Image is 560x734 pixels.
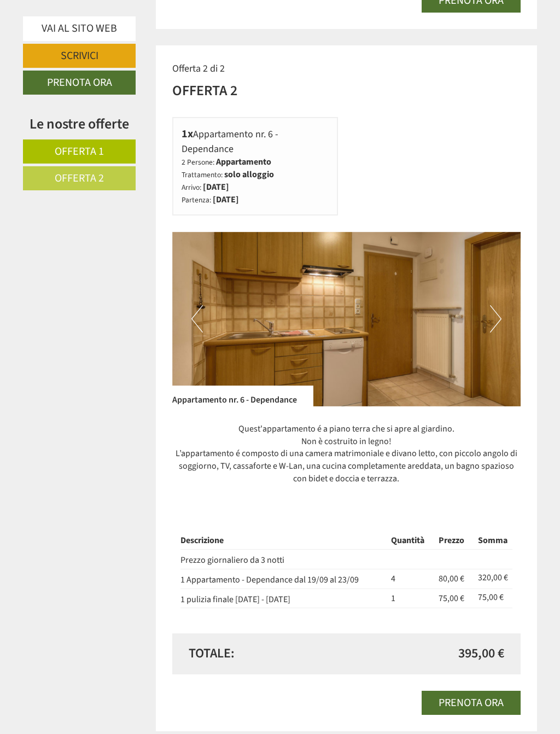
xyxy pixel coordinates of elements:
[182,126,329,156] div: Appartamento nr. 6 - Dependance
[458,644,504,663] span: 395,00 €
[55,171,104,186] span: Offerta 2
[182,157,214,167] small: 2 Persone:
[387,569,434,589] td: 4
[172,62,225,75] span: Offerta 2 di 2
[490,305,501,333] button: Next
[55,144,104,159] span: Offerta 1
[182,195,211,205] small: Partenza:
[23,44,136,68] a: Scrivici
[387,532,434,549] th: Quantità
[180,532,387,549] th: Descrizione
[172,423,521,485] p: Quest'appartamento é a piano terra che si apre al giardino. Non è costruito in legno! L’appartame...
[224,168,274,180] b: solo alloggio
[422,691,521,715] a: Prenota ora
[23,114,136,134] div: Le nostre offerte
[439,573,464,585] span: 80,00 €
[180,569,387,589] td: 1 Appartamento - Dependance dal 19/09 al 23/09
[474,532,512,549] th: Somma
[213,194,239,206] b: [DATE]
[23,16,136,41] a: Vai al sito web
[434,532,473,549] th: Prezzo
[216,156,271,168] b: Appartamento
[172,80,237,101] div: Offerta 2
[474,569,512,589] td: 320,00 €
[172,232,521,406] img: image
[474,589,512,608] td: 75,00 €
[23,71,136,95] a: Prenota ora
[203,181,229,193] b: [DATE]
[182,170,223,180] small: Trattamento:
[180,589,387,608] td: 1 pulizia finale [DATE] - [DATE]
[172,386,313,406] div: Appartamento nr. 6 - Dependance
[182,126,193,142] b: 1x
[182,182,201,193] small: Arrivo:
[180,644,347,663] div: Totale:
[387,589,434,608] td: 1
[439,592,464,604] span: 75,00 €
[180,549,387,569] td: Prezzo giornaliero da 3 notti
[191,305,203,333] button: Previous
